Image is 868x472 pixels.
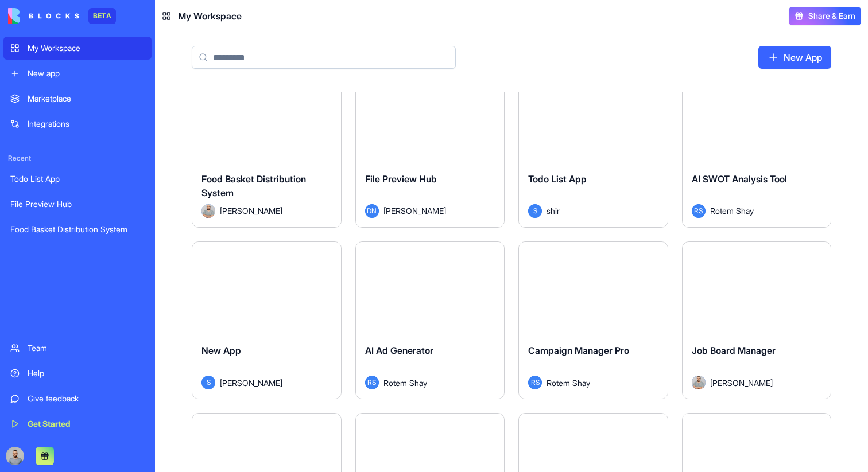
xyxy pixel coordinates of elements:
a: Give feedback [3,387,152,410]
a: Marketplace [3,87,152,110]
a: File Preview Hub [3,193,152,216]
div: Team [28,342,145,354]
a: Help [3,362,152,385]
a: Get Started [3,412,152,435]
span: Food Basket Distribution System [201,173,306,198]
span: [PERSON_NAME] [220,205,282,217]
span: Todo List App [528,173,587,185]
div: Food Basket Distribution System [10,224,145,235]
span: File Preview Hub [365,173,437,185]
span: RS [528,376,542,389]
a: Team [3,337,152,360]
span: DN [365,204,379,218]
a: AI Ad GeneratorRSRotem Shay [355,241,505,400]
a: Food Basket Distribution System [3,218,152,241]
span: [PERSON_NAME] [710,377,773,389]
span: AI SWOT Analysis Tool [692,173,787,185]
img: image_123650291_bsq8ao.jpg [6,447,24,465]
a: BETA [8,8,116,24]
span: [PERSON_NAME] [220,377,282,389]
div: Help [28,368,145,379]
div: File Preview Hub [10,198,145,210]
span: Rotem Shay [710,205,754,217]
div: My Workspace [28,42,145,54]
img: Avatar [201,204,215,218]
a: New App [758,46,831,69]
a: Todo List App [3,167,152,190]
a: New AppS[PERSON_NAME] [192,241,342,400]
span: My Workspace [178,9,242,23]
a: AI SWOT Analysis ToolRSRotem Shay [682,69,832,228]
span: S [201,376,215,389]
a: My Workspace [3,37,152,60]
span: S [528,204,542,218]
div: BETA [88,8,116,24]
a: Campaign Manager ProRSRotem Shay [518,241,668,400]
div: Integrations [28,118,145,130]
a: New app [3,62,152,85]
span: shir [547,205,560,217]
span: AI Ad Generator [365,345,433,356]
span: RS [692,204,706,218]
span: Rotem Shay [547,377,590,389]
a: Todo List AppSshir [518,69,668,228]
div: Marketplace [28,93,145,104]
div: New app [28,68,145,79]
a: Job Board ManagerAvatar[PERSON_NAME] [682,241,832,400]
span: Job Board Manager [692,345,776,356]
span: Share & Earn [808,10,855,22]
span: New App [201,345,241,356]
div: Todo List App [10,173,145,185]
div: Get Started [28,418,145,430]
span: [PERSON_NAME] [383,205,446,217]
div: Give feedback [28,393,145,404]
span: Rotem Shay [383,377,427,389]
a: Integrations [3,112,152,135]
img: logo [8,8,79,24]
span: Campaign Manager Pro [528,345,629,356]
button: Share & Earn [789,7,861,25]
a: File Preview HubDN[PERSON_NAME] [355,69,505,228]
span: Recent [3,154,152,163]
img: Avatar [692,376,706,389]
a: Food Basket Distribution SystemAvatar[PERSON_NAME] [192,69,342,228]
span: RS [365,376,379,389]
